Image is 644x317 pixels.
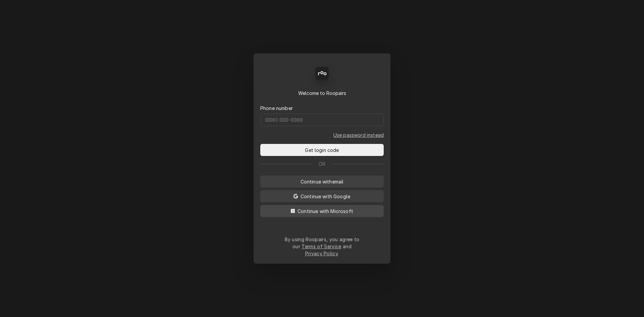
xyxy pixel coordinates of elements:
[260,105,293,112] label: Phone number
[305,251,338,256] a: Privacy Policy
[302,244,341,249] a: Terms of Service
[260,205,384,217] button: Continue with Microsoft
[296,208,355,215] span: Continue with Microsoft
[333,131,384,139] a: Go to Phone and password form
[304,147,340,154] span: Get login code
[260,160,384,167] div: Or
[260,175,384,188] button: Continue withemail
[260,144,384,156] button: Get login code
[299,193,352,200] span: Continue with Google
[260,190,384,202] button: Continue with Google
[299,178,345,185] span: Continue with email
[260,114,384,126] input: (000) 000-0000
[260,90,384,97] div: Welcome to Roopairs
[284,236,360,257] div: By using Roopairs, you agree to our and .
